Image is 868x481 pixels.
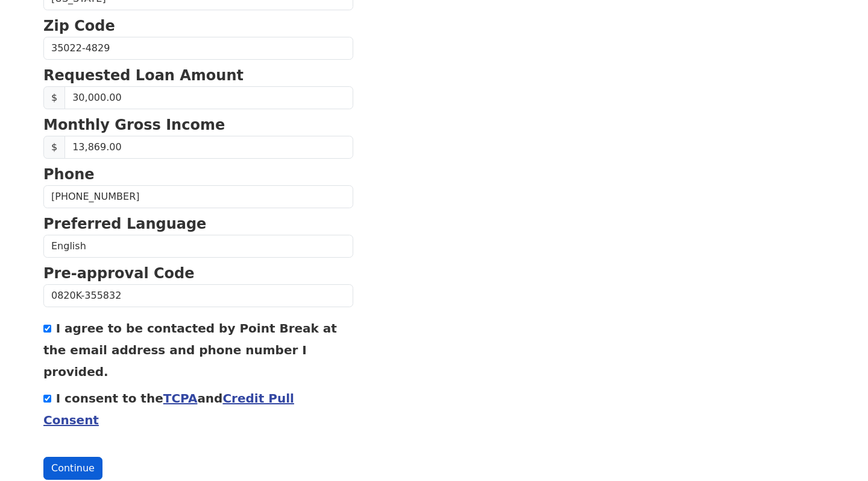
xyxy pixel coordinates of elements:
label: I agree to be contacted by Point Break at the email address and phone number I provided. [43,321,337,379]
button: Continue [43,457,102,480]
input: Requested Loan Amount [64,86,353,109]
input: Zip Code [43,37,353,60]
strong: Zip Code [43,18,115,34]
strong: Requested Loan Amount [43,67,244,84]
input: Phone [43,185,353,208]
input: Monthly Gross Income [64,136,353,159]
span: $ [43,86,65,109]
a: TCPA [163,391,198,406]
strong: Phone [43,166,95,183]
p: Monthly Gross Income [43,114,353,136]
label: I consent to the and [43,391,294,427]
span: $ [43,136,65,159]
strong: Preferred Language [43,215,206,232]
input: Pre-approval Code [43,284,353,307]
strong: Pre-approval Code [43,265,195,282]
